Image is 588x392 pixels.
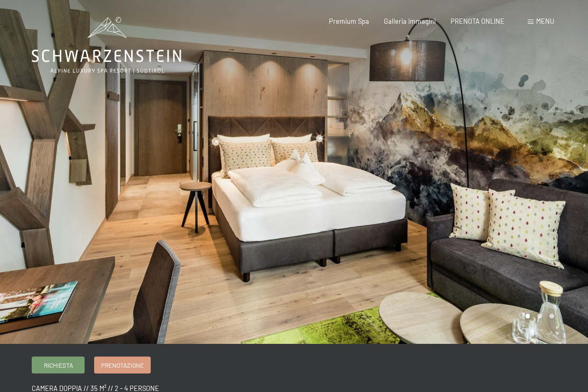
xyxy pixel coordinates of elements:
[44,361,73,370] span: Richiesta
[329,17,369,25] a: Premium Spa
[451,17,504,25] a: PRENOTA ONLINE
[32,357,84,373] a: Richiesta
[536,17,554,25] span: Menu
[95,357,150,373] a: Prenotazione
[384,17,436,25] a: Galleria immagini
[101,361,144,370] span: Prenotazione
